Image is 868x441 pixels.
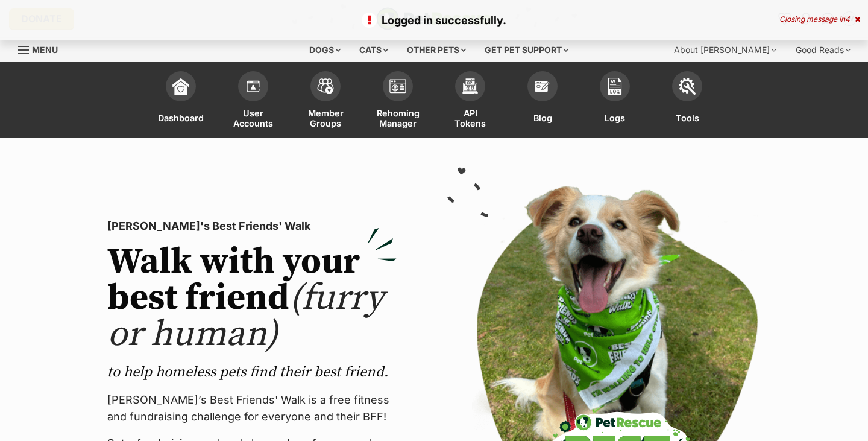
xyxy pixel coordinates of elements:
div: About [PERSON_NAME] [665,38,785,62]
img: members-icon-d6bcda0bfb97e5ba05b48644448dc2971f67d37433e5abca221da40c41542bd5.svg [245,78,262,95]
img: dashboard-icon-eb2f2d2d3e046f16d808141f083e7271f6b2e854fb5c12c21221c1fb7104beca.svg [172,78,189,95]
div: Other pets [398,38,474,62]
a: API Tokens [434,65,506,138]
div: Get pet support [476,38,577,62]
div: Good Reads [787,38,859,62]
a: Blog [506,65,579,138]
span: Menu [32,45,58,55]
span: Rehoming Manager [377,107,420,128]
img: api-icon-849e3a9e6f871e3acf1f60245d25b4cd0aad652aa5f5372336901a6a67317bd8.svg [462,78,479,95]
a: User Accounts [217,65,289,138]
img: team-members-icon-5396bd8760b3fe7c0b43da4ab00e1e3bb1a5d9ba89233759b79545d2d3fc5d0d.svg [317,78,334,94]
img: tools-icon-677f8b7d46040df57c17cb185196fc8e01b2b03676c49af7ba82c462532e62ee.svg [679,78,696,95]
p: [PERSON_NAME]’s Best Friends' Walk is a free fitness and fundraising challenge for everyone and t... [107,392,397,425]
a: Tools [651,65,723,138]
a: Logs [579,65,651,138]
a: Member Groups [289,65,362,138]
span: Dashboard [158,107,204,128]
span: Logs [605,107,625,128]
span: Member Groups [304,107,347,128]
img: logs-icon-5bf4c29380941ae54b88474b1138927238aebebbc450bc62c8517511492d5a22.svg [606,78,623,95]
h2: Walk with your best friend [107,244,397,353]
img: group-profile-icon-3fa3cf56718a62981997c0bc7e787c4b2cf8bcc04b72c1350f741eb67cf2f40e.svg [389,79,406,94]
img: blogs-icon-e71fceff818bbaa76155c998696f2ea9b8fc06abc828b24f45ee82a475c2fd99.svg [534,78,551,95]
div: Dogs [301,38,349,62]
div: Cats [351,38,397,62]
a: Menu [18,38,66,60]
p: to help homeless pets find their best friend. [107,363,397,382]
span: (furry or human) [107,276,384,357]
p: [PERSON_NAME]'s Best Friends' Walk [107,218,397,235]
span: API Tokens [449,107,491,128]
a: Dashboard [145,65,217,138]
span: User Accounts [232,107,274,128]
span: Blog [533,107,552,128]
span: Tools [676,107,699,128]
a: Rehoming Manager [362,65,434,138]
